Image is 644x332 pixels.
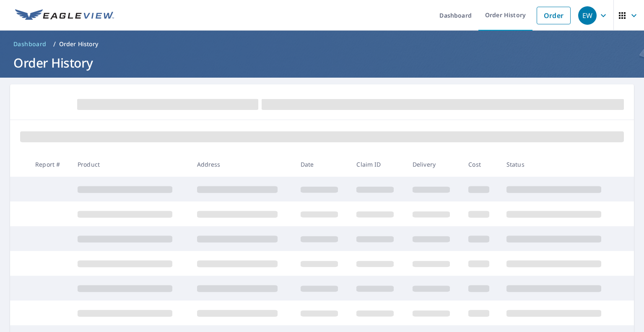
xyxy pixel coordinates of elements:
[10,37,50,51] a: Dashboard
[15,9,114,22] img: EV Logo
[10,37,634,51] nav: breadcrumb
[13,40,47,48] span: Dashboard
[294,152,350,177] th: Date
[350,152,405,177] th: Claim ID
[462,152,500,177] th: Cost
[71,152,190,177] th: Product
[29,152,71,177] th: Report #
[53,39,56,49] li: /
[537,7,571,24] a: Order
[500,152,619,177] th: Status
[578,6,597,25] div: EW
[59,40,99,48] p: Order History
[190,152,294,177] th: Address
[10,54,634,71] h1: Order History
[406,152,462,177] th: Delivery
